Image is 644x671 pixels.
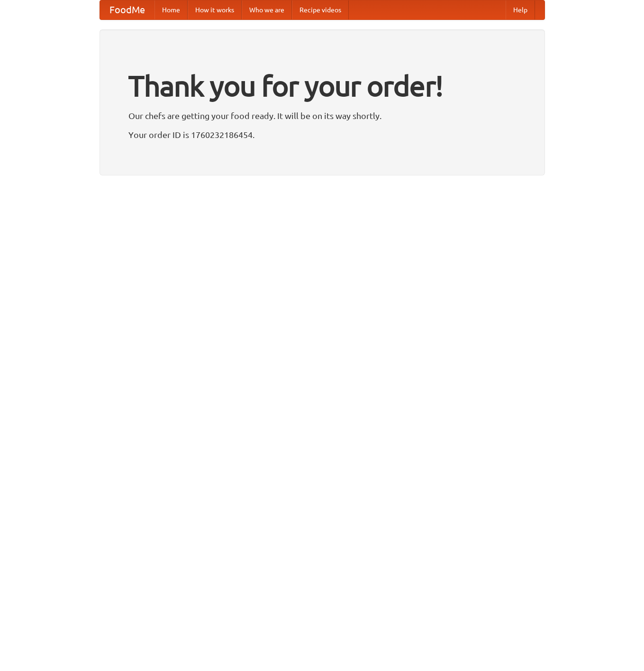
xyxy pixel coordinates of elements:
h1: Thank you for your order! [128,63,516,109]
a: Home [154,0,188,19]
p: Your order ID is 1760232186454. [128,128,516,142]
a: Recipe videos [292,0,349,19]
a: FoodMe [100,0,154,19]
a: How it works [188,0,242,19]
a: Who we are [242,0,292,19]
p: Our chefs are getting your food ready. It will be on its way shortly. [128,109,516,123]
a: Help [506,0,535,19]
